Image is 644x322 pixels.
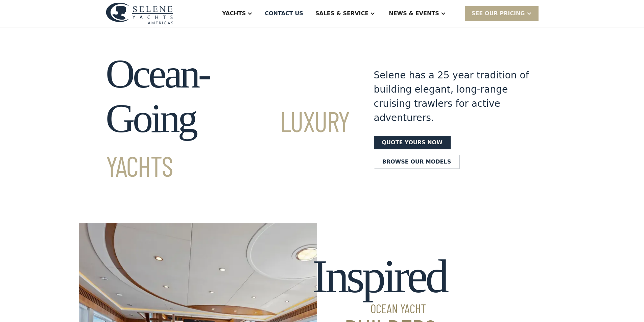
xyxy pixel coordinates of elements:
[374,155,460,169] a: Browse our models
[106,104,350,182] span: Luxury Yachts
[312,302,446,315] span: Ocean Yacht
[374,68,529,125] div: Selene has a 25 year tradition of building elegant, long-range cruising trawlers for active adven...
[106,52,350,185] h1: Ocean-Going
[315,9,368,18] div: Sales & Service
[389,9,439,18] div: News & EVENTS
[465,6,539,21] div: SEE Our Pricing
[265,9,303,18] div: Contact US
[374,136,451,149] a: Quote yours now
[472,9,525,18] div: SEE Our Pricing
[106,2,173,24] img: logo
[222,9,246,18] div: Yachts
